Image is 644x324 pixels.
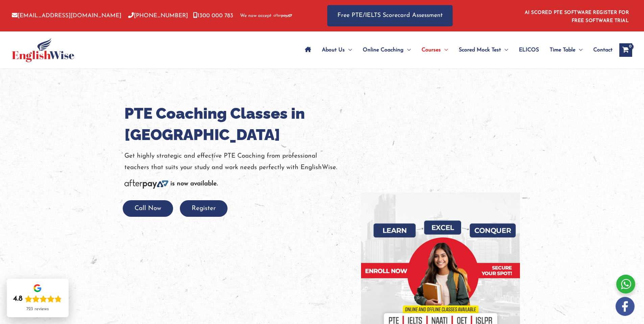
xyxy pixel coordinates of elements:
div: 4.8 [13,294,23,304]
a: Time TableMenu Toggle [544,38,588,62]
span: Menu Toggle [404,38,411,62]
a: Scored Mock TestMenu Toggle [453,38,514,62]
div: Rating: 4.8 out of 5 [13,294,62,304]
span: Menu Toggle [575,38,582,62]
a: About UsMenu Toggle [316,38,357,62]
a: AI SCORED PTE SOFTWARE REGISTER FOR FREE SOFTWARE TRIAL [525,10,629,23]
a: [PHONE_NUMBER] [128,13,188,19]
a: View Shopping Cart, empty [619,43,632,57]
nav: Site Navigation: Main Menu [300,38,613,62]
button: Register [180,200,228,217]
a: Call Now [123,205,173,212]
div: 723 reviews [26,306,49,312]
a: Online CoachingMenu Toggle [357,38,416,62]
span: Time Table [550,38,575,62]
span: Menu Toggle [345,38,352,62]
span: Online Coaching [363,38,404,62]
a: Register [180,205,228,212]
a: CoursesMenu Toggle [416,38,453,62]
aside: Header Widget 1 [521,5,632,27]
p: Get highly strategic and effective PTE Coaching from professional teachers that suits your study ... [124,151,351,173]
span: ELICOS [519,38,539,62]
img: white-facebook.png [616,297,635,316]
button: Call Now [123,200,173,217]
img: Afterpay-Logo [124,180,168,189]
img: cropped-ew-logo [12,38,74,62]
a: Contact [588,38,613,62]
span: Scored Mock Test [459,38,501,62]
b: is now available. [170,181,218,187]
a: 1300 000 783 [193,13,233,19]
span: Courses [422,38,441,62]
a: [EMAIL_ADDRESS][DOMAIN_NAME] [12,13,121,19]
img: Afterpay-Logo [273,14,292,18]
h1: PTE Coaching Classes in [GEOGRAPHIC_DATA] [124,103,351,145]
span: Menu Toggle [441,38,448,62]
a: ELICOS [514,38,544,62]
span: We now accept [240,13,271,19]
span: Menu Toggle [501,38,508,62]
span: About Us [322,38,345,62]
span: Contact [593,38,613,62]
a: Free PTE/IELTS Scorecard Assessment [327,5,453,26]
